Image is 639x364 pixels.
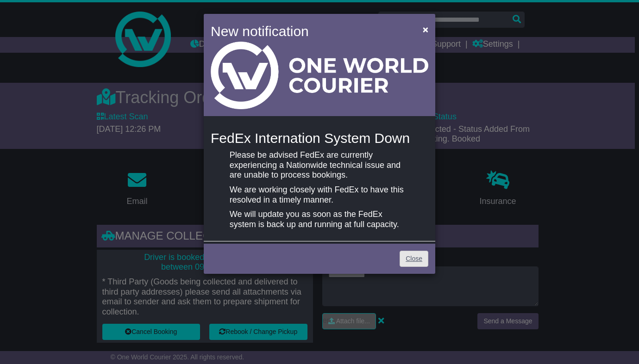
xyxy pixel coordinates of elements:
[211,21,409,42] h4: New notification
[211,130,428,146] h4: FedEx Internation System Down
[230,150,409,180] p: Please be advised FedEx are currently experiencing a Nationwide technical issue and are unable to...
[400,251,428,267] a: Close
[211,42,428,109] img: Light
[423,24,428,35] span: ×
[418,20,433,39] button: Close
[230,185,409,205] p: We are working closely with FedEx to have this resolved in a timely manner.
[230,210,409,229] p: We will update you as soon as the FedEx system is back up and running at full capacity.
